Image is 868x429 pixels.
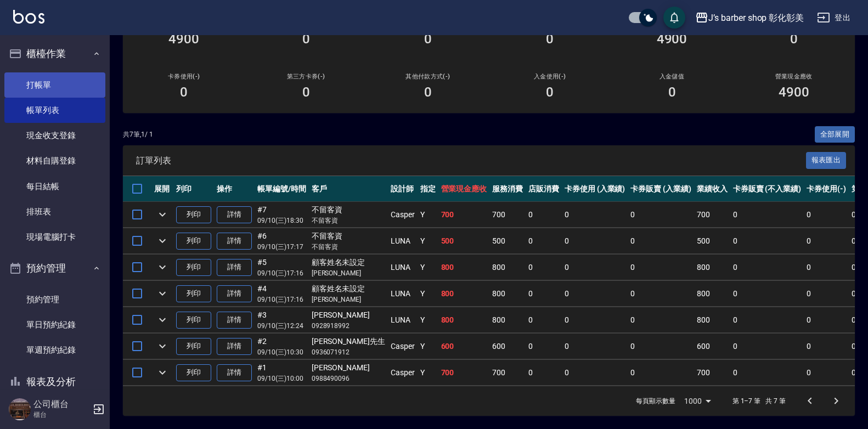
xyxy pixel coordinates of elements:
[502,73,598,80] h2: 入金使用(-)
[4,224,105,250] a: 現場電腦打卡
[217,364,252,381] a: 詳情
[418,281,438,307] td: Y
[154,259,171,275] button: expand row
[154,285,171,302] button: expand row
[526,176,562,202] th: 店販消費
[154,338,171,354] button: expand row
[526,334,562,359] td: 0
[730,176,804,202] th: 卡券販賣 (不入業績)
[388,281,418,307] td: LUNA
[312,309,385,321] div: [PERSON_NAME]
[424,31,432,47] h3: 0
[388,334,418,359] td: Casper
[154,206,171,223] button: expand row
[562,228,628,254] td: 0
[489,176,526,202] th: 服務消費
[628,255,694,280] td: 0
[628,334,694,359] td: 0
[806,155,847,165] a: 報表匯出
[312,216,385,225] p: 不留客資
[636,396,675,406] p: 每頁顯示數量
[694,176,730,202] th: 業績收入
[217,233,252,250] a: 詳情
[4,337,105,363] a: 單週預約紀錄
[176,259,211,276] button: 列印
[730,202,804,228] td: 0
[255,307,309,333] td: #3
[4,72,105,98] a: 打帳單
[312,268,385,278] p: [PERSON_NAME]
[813,8,855,28] button: 登出
[255,360,309,386] td: #1
[730,228,804,254] td: 0
[312,347,385,357] p: 0936071912
[562,334,628,359] td: 0
[4,148,105,173] a: 材料自購登錄
[562,176,628,202] th: 卡券使用 (入業績)
[489,307,526,333] td: 800
[151,176,173,202] th: 展開
[312,257,385,268] div: 顧客姓名未設定
[4,199,105,224] a: 排班表
[804,202,849,228] td: 0
[312,242,385,252] p: 不留客資
[694,334,730,359] td: 600
[489,255,526,280] td: 800
[438,334,490,359] td: 600
[388,228,418,254] td: LUNA
[526,360,562,386] td: 0
[257,374,306,383] p: 09/10 (三) 10:00
[380,73,476,80] h2: 其他付款方式(-)
[438,176,490,202] th: 營業現金應收
[562,202,628,228] td: 0
[562,360,628,386] td: 0
[526,307,562,333] td: 0
[804,334,849,359] td: 0
[176,285,211,302] button: 列印
[489,281,526,307] td: 800
[214,176,255,202] th: 操作
[546,31,554,47] h3: 0
[562,307,628,333] td: 0
[255,281,309,307] td: #4
[438,307,490,333] td: 800
[730,255,804,280] td: 0
[176,206,211,223] button: 列印
[624,73,719,80] h2: 入金儲值
[804,307,849,333] td: 0
[657,31,687,47] h3: 4900
[489,334,526,359] td: 600
[526,255,562,280] td: 0
[176,364,211,381] button: 列印
[309,176,388,202] th: 客戶
[694,202,730,228] td: 700
[154,312,171,328] button: expand row
[562,281,628,307] td: 0
[312,336,385,347] div: [PERSON_NAME]先生
[176,338,211,355] button: 列印
[13,10,44,24] img: Logo
[312,321,385,331] p: 0928918992
[424,84,432,100] h3: 0
[4,174,105,199] a: 每日結帳
[388,307,418,333] td: LUNA
[217,312,252,329] a: 詳情
[628,176,694,202] th: 卡券販賣 (入業績)
[312,230,385,242] div: 不留客資
[255,228,309,254] td: #6
[418,176,438,202] th: 指定
[562,255,628,280] td: 0
[708,11,804,25] div: J’s barber shop 彰化彰美
[4,368,105,396] button: 報表及分析
[668,84,676,100] h3: 0
[257,268,306,278] p: 09/10 (三) 17:16
[526,281,562,307] td: 0
[312,362,385,374] div: [PERSON_NAME]
[694,255,730,280] td: 800
[388,255,418,280] td: LUNA
[312,295,385,304] p: [PERSON_NAME]
[438,228,490,254] td: 500
[255,334,309,359] td: #2
[388,202,418,228] td: Casper
[154,233,171,249] button: expand row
